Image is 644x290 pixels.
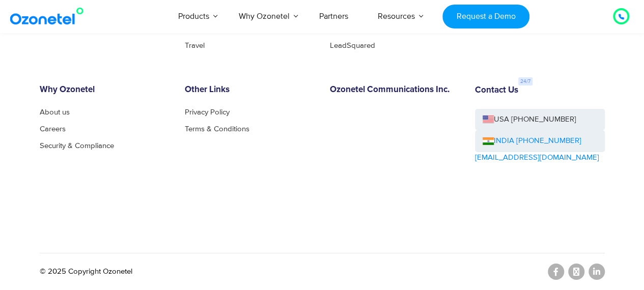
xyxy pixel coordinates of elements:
a: Terms & Conditions [185,125,249,133]
a: Request a Demo [442,5,529,28]
h6: Why Ozonetel [40,85,170,95]
p: © 2025 Copyright Ozonetel [40,266,132,278]
a: Careers [40,125,66,133]
a: USA [PHONE_NUMBER] [475,109,605,131]
h6: Ozonetel Communications Inc. [330,85,460,95]
img: us-flag.png [483,115,494,123]
h6: Other Links [185,85,315,95]
a: About us [40,108,70,116]
a: Travel [185,42,205,49]
a: Privacy Policy [185,108,230,116]
img: ind-flag.png [483,137,494,145]
a: Security & Compliance [40,142,114,150]
a: LeadSquared [330,42,375,49]
h6: Contact Us [475,85,518,96]
a: [EMAIL_ADDRESS][DOMAIN_NAME] [475,152,599,164]
a: INDIA [PHONE_NUMBER] [483,135,581,147]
